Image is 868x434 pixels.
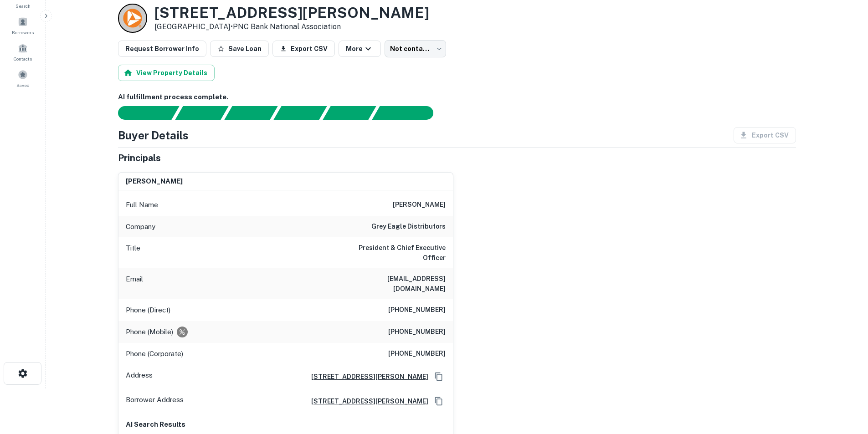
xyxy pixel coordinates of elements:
[432,370,446,383] button: Copy Address
[822,361,868,405] iframe: Chat Widget
[432,394,446,408] button: Copy Address
[272,41,335,57] button: Export CSV
[304,396,428,406] a: [STREET_ADDRESS][PERSON_NAME]
[304,372,428,382] a: [STREET_ADDRESS][PERSON_NAME]
[388,305,446,316] h6: [PHONE_NUMBER]
[126,274,143,294] p: Email
[3,66,43,91] a: Saved
[118,92,796,102] h6: AI fulfillment process complete.
[126,176,183,187] h6: [PERSON_NAME]
[126,419,446,430] p: AI Search Results
[3,13,43,38] a: Borrowers
[16,82,30,89] span: Saved
[385,40,446,57] div: Not contacted
[336,274,446,294] h6: [EMAIL_ADDRESS][DOMAIN_NAME]
[126,305,170,316] p: Phone (Direct)
[154,21,429,32] p: [GEOGRAPHIC_DATA] •
[126,370,153,383] p: Address
[107,106,175,120] div: Sending borrower request to AI...
[371,221,446,232] h6: grey eagle distributors
[224,106,277,120] div: Documents found, AI parsing details...
[126,199,158,210] p: Full Name
[118,41,206,57] button: Request Borrower Info
[388,327,446,337] h6: [PHONE_NUMBER]
[175,106,228,120] div: Your request is received and processing...
[12,29,34,36] span: Borrowers
[372,106,444,120] div: AI fulfillment process complete.
[14,55,32,62] span: Contacts
[273,106,327,120] div: Principals found, AI now looking for contact information...
[323,106,376,120] div: Principals found, still searching for contact information. This may take time...
[126,221,155,232] p: Company
[126,348,183,359] p: Phone (Corporate)
[154,4,429,21] h3: [STREET_ADDRESS][PERSON_NAME]
[126,243,140,263] p: Title
[393,199,446,210] h6: [PERSON_NAME]
[118,127,189,143] h4: Buyer Details
[118,65,215,81] button: View Property Details
[339,41,381,57] button: More
[336,243,446,263] h6: President & Chief Executive Officer
[118,151,161,165] h5: Principals
[388,348,446,359] h6: [PHONE_NUMBER]
[126,394,184,408] p: Borrower Address
[126,327,173,337] p: Phone (Mobile)
[233,22,341,31] a: PNC Bank National Association
[177,327,188,337] div: Requests to not be contacted at this number
[15,2,31,10] span: Search
[3,40,43,64] a: Contacts
[210,41,269,57] button: Save Loan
